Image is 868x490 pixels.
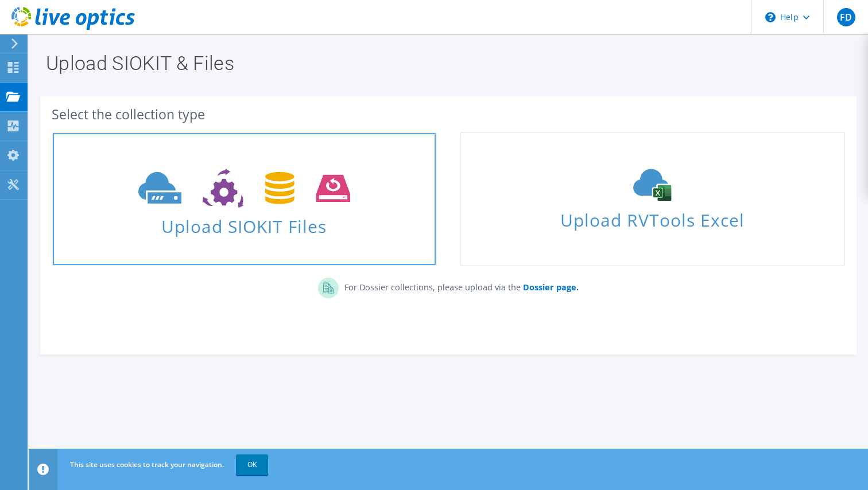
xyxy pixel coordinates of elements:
[339,278,579,294] p: For Dossier collections, please upload via the
[523,282,579,293] b: Dossier page.
[70,460,224,469] span: This site uses cookies to track your navigation.
[461,205,844,230] span: Upload RVTools Excel
[46,53,845,73] h1: Upload SIOKIT & Files
[52,108,845,120] div: Select the collection type
[765,12,776,22] svg: \n
[53,211,436,235] span: Upload SIOKIT Files
[52,132,437,266] a: Upload SIOKIT Files
[460,132,845,266] a: Upload RVTools Excel
[521,282,579,293] a: Dossier page.
[236,454,268,475] a: OK
[837,8,855,26] span: FD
